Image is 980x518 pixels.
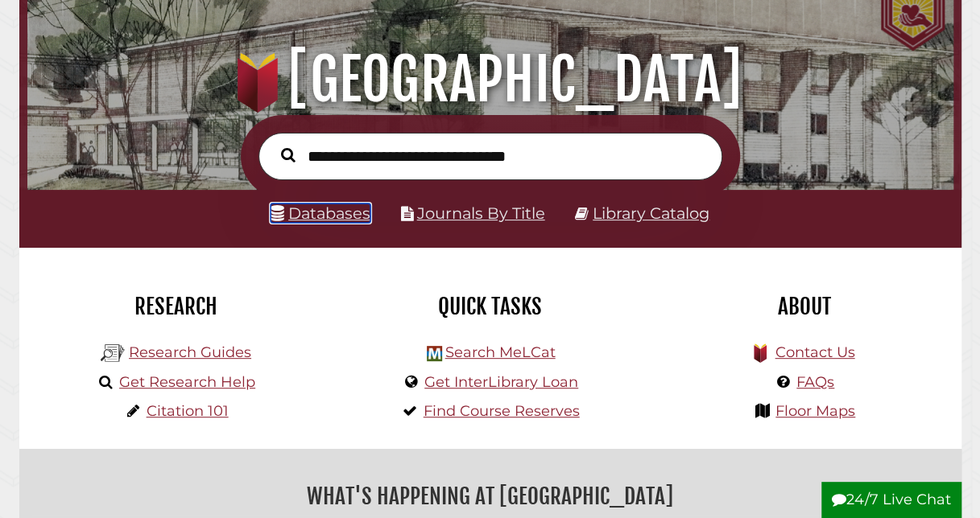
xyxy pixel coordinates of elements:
[345,293,635,320] h2: Quick Tasks
[775,402,855,420] a: Floor Maps
[445,343,555,361] a: Search MeLCat
[593,203,709,223] a: Library Catalog
[796,373,834,391] a: FAQs
[101,341,125,365] img: Hekman Library Logo
[119,373,255,391] a: Get Research Help
[129,343,251,361] a: Research Guides
[273,144,304,166] button: Search
[775,343,854,361] a: Contact Us
[660,293,949,320] h2: About
[271,203,370,223] a: Databases
[424,402,580,420] a: Find Course Reserves
[31,293,321,320] h2: Research
[147,402,229,420] a: Citation 101
[31,478,949,515] h2: What's Happening at [GEOGRAPHIC_DATA]
[424,373,578,391] a: Get InterLibrary Loan
[417,203,545,223] a: Journals By Title
[427,346,442,361] img: Hekman Library Logo
[42,44,939,115] h1: [GEOGRAPHIC_DATA]
[281,147,296,162] i: Search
